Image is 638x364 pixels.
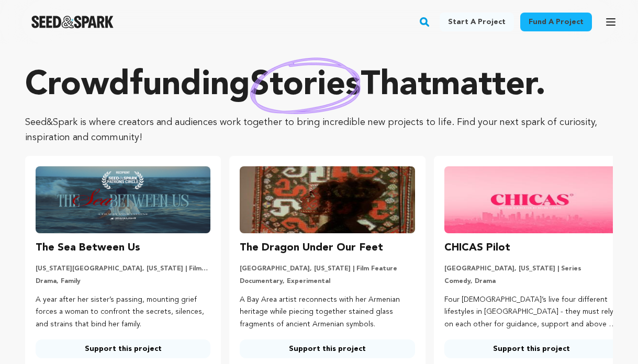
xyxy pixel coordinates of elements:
span: matter [431,69,535,103]
h3: CHICAS Pilot [444,240,510,256]
a: Seed&Spark Homepage [31,16,114,28]
p: [GEOGRAPHIC_DATA], [US_STATE] | Series [444,265,619,273]
a: Support this project [240,339,415,358]
img: The Dragon Under Our Feet image [240,166,415,233]
p: Crowdfunding that . [25,65,613,107]
p: Documentary, Experimental [240,277,415,286]
p: Drama, Family [36,277,210,286]
p: Comedy, Drama [444,277,619,286]
h3: The Dragon Under Our Feet [240,240,383,256]
a: Support this project [36,339,210,358]
p: [GEOGRAPHIC_DATA], [US_STATE] | Film Feature [240,265,415,273]
img: hand sketched image [250,58,361,115]
a: Fund a project [520,13,592,31]
h3: The Sea Between Us [36,240,140,256]
a: Support this project [444,339,619,358]
img: The Sea Between Us image [36,166,210,233]
p: Seed&Spark is where creators and audiences work together to bring incredible new projects to life... [25,115,613,145]
img: CHICAS Pilot image [444,166,619,233]
p: A year after her sister’s passing, mounting grief forces a woman to confront the secrets, silence... [36,294,210,331]
p: A Bay Area artist reconnects with her Armenian heritage while piecing together stained glass frag... [240,294,415,331]
a: Start a project [440,13,514,31]
p: Four [DEMOGRAPHIC_DATA]’s live four different lifestyles in [GEOGRAPHIC_DATA] - they must rely on... [444,294,619,331]
p: [US_STATE][GEOGRAPHIC_DATA], [US_STATE] | Film Short [36,265,210,273]
img: Seed&Spark Logo Dark Mode [31,16,114,28]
